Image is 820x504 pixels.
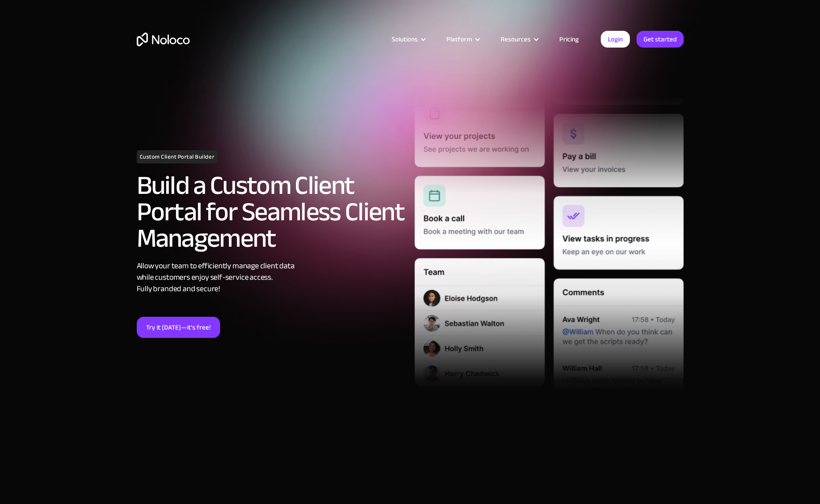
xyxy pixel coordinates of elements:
[501,33,531,45] div: Resources
[601,31,630,48] a: Login
[381,33,435,45] div: Solutions
[137,33,190,46] a: home
[137,260,406,295] div: Allow your team to efficiently manage client data while customers enjoy self-service access. Full...
[137,317,220,338] a: Try it [DATE]—it’s free!
[637,31,684,48] a: Get started
[392,33,418,45] div: Solutions
[137,172,406,252] h2: Build a Custom Client Portal for Seamless Client Management
[137,150,218,163] h1: Custom Client Portal Builder
[490,33,548,45] div: Resources
[446,33,472,45] div: Platform
[548,33,590,45] a: Pricing
[435,33,490,45] div: Platform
